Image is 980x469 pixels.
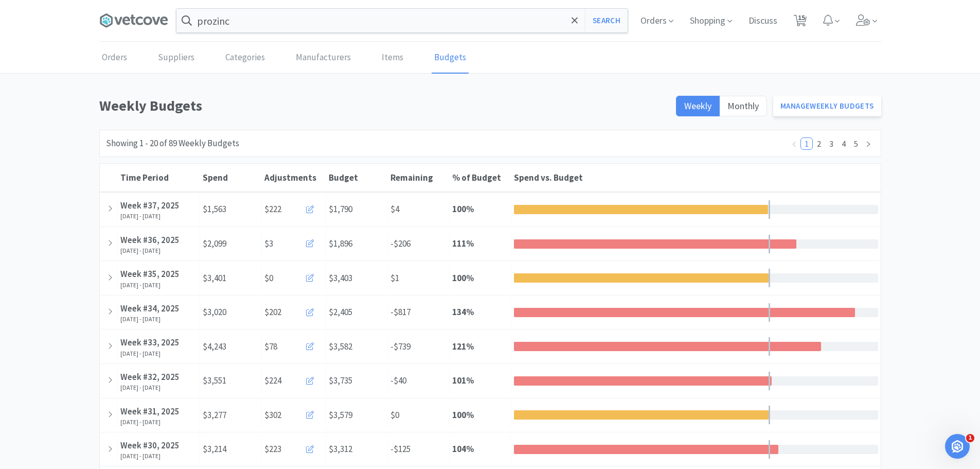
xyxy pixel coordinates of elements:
[514,172,878,183] div: Spend vs. Budget
[264,340,277,354] span: $78
[329,203,352,215] span: $1,790
[390,375,406,386] span: -$40
[452,341,474,352] strong: 121 %
[120,199,197,213] div: Week #37, 2025
[264,237,273,251] span: $3
[223,42,268,74] a: Categories
[838,138,849,149] a: 4
[106,136,239,150] div: Showing 1 - 20 of 89 Weekly Budgets
[329,172,385,183] div: Budget
[826,138,837,149] a: 3
[120,247,197,254] div: [DATE] - [DATE]
[264,374,281,388] span: $224
[744,16,781,26] a: Discuss
[203,271,226,285] span: $3,401
[176,9,628,32] input: Search by item, sku, manufacturer, ingredient, size...
[966,434,974,442] span: 1
[155,42,197,74] a: Suppliers
[390,272,399,284] span: $1
[390,306,411,318] span: -$817
[203,237,226,251] span: $2,099
[203,374,226,388] span: $3,551
[452,409,474,421] strong: 100 %
[379,42,406,74] a: Items
[390,238,411,249] span: -$206
[813,137,825,150] li: 2
[452,203,474,215] strong: 100 %
[432,42,469,74] a: Budgets
[264,172,316,183] span: Adjustments
[264,305,281,319] span: $202
[293,42,353,74] a: Manufacturers
[120,316,197,323] div: [DATE] - [DATE]
[329,341,352,352] span: $3,582
[264,442,281,456] span: $223
[825,137,838,150] li: 3
[120,213,197,220] div: [DATE] - [DATE]
[452,306,474,318] strong: 134 %
[791,141,797,147] i: icon: left
[203,202,226,216] span: $1,563
[390,172,447,183] div: Remaining
[264,408,281,422] span: $302
[790,18,811,27] a: 15
[452,238,474,249] strong: 111 %
[452,375,474,386] strong: 101 %
[120,405,197,419] div: Week #31, 2025
[264,271,273,285] span: $0
[945,434,970,459] iframe: Intercom live chat
[264,202,281,216] span: $222
[120,350,197,357] div: [DATE] - [DATE]
[120,282,197,289] div: [DATE] - [DATE]
[800,137,813,150] li: 1
[865,141,871,147] i: icon: right
[329,238,352,249] span: $1,896
[329,443,352,455] span: $3,312
[120,172,198,183] div: Time Period
[203,408,226,422] span: $3,277
[120,336,197,350] div: Week #33, 2025
[850,137,862,150] li: 5
[120,453,197,460] div: [DATE] - [DATE]
[203,340,226,354] span: $4,243
[585,9,628,32] button: Search
[862,137,875,150] li: Next Page
[773,96,881,116] a: ManageWeekly Budgets
[120,419,197,426] div: [DATE] - [DATE]
[390,203,399,215] span: $4
[329,306,352,318] span: $2,405
[120,439,197,453] div: Week #30, 2025
[120,267,197,281] div: Week #35, 2025
[452,443,474,455] strong: 104 %
[120,370,197,384] div: Week #32, 2025
[99,94,670,117] h1: Weekly Budgets
[390,341,411,352] span: -$739
[120,233,197,247] div: Week #36, 2025
[452,272,474,284] strong: 100 %
[452,172,509,183] div: % of Budget
[813,138,825,149] a: 2
[727,100,759,112] span: Monthly
[788,137,800,150] li: Previous Page
[801,138,812,149] a: 1
[203,305,226,319] span: $3,020
[120,384,197,391] div: [DATE] - [DATE]
[203,172,259,183] div: Spend
[329,409,352,421] span: $3,579
[684,100,711,112] span: Weekly
[390,443,411,455] span: -$125
[329,272,352,284] span: $3,403
[99,42,130,74] a: Orders
[120,302,197,316] div: Week #34, 2025
[390,409,399,421] span: $0
[203,442,226,456] span: $3,214
[850,138,862,149] a: 5
[838,137,850,150] li: 4
[329,375,352,386] span: $3,735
